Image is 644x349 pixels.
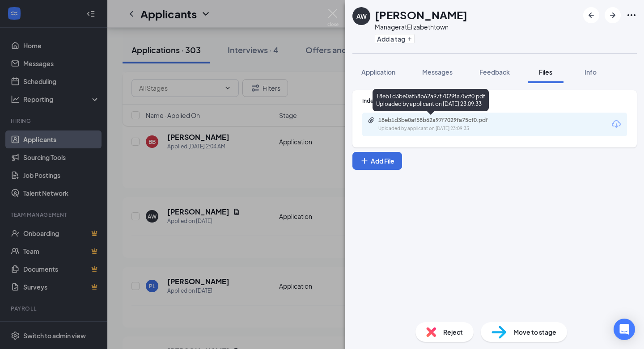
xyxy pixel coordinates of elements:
svg: Plus [360,156,369,165]
button: ArrowLeftNew [583,7,599,23]
div: Indeed Resume [362,97,627,105]
span: Info [585,68,597,76]
span: Feedback [479,68,510,76]
svg: Ellipses [626,10,637,21]
svg: Paperclip [368,117,375,124]
button: ArrowRight [605,7,621,23]
span: Reject [443,327,463,337]
div: Uploaded by applicant on [DATE] 23:09:33 [378,125,513,132]
span: Move to stage [513,327,556,337]
span: Messages [422,68,453,76]
span: Application [361,68,395,76]
button: Add FilePlus [352,152,402,170]
div: 18eb1d3be0af58b62a97f7029fa75cf0.pdf Uploaded by applicant on [DATE] 23:09:33 [373,89,489,111]
div: Manager at Elizabethtown [375,22,467,31]
div: Open Intercom Messenger [614,319,635,340]
button: PlusAdd a tag [375,34,415,43]
span: Files [539,68,552,76]
svg: Download [611,119,622,130]
h1: [PERSON_NAME] [375,7,467,22]
svg: ArrowRight [607,10,618,21]
div: 18eb1d3be0af58b62a97f7029fa75cf0.pdf [378,117,504,124]
a: Paperclip18eb1d3be0af58b62a97f7029fa75cf0.pdfUploaded by applicant on [DATE] 23:09:33 [368,117,513,132]
svg: ArrowLeftNew [586,10,597,21]
svg: Plus [407,36,412,42]
div: AW [356,12,367,21]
